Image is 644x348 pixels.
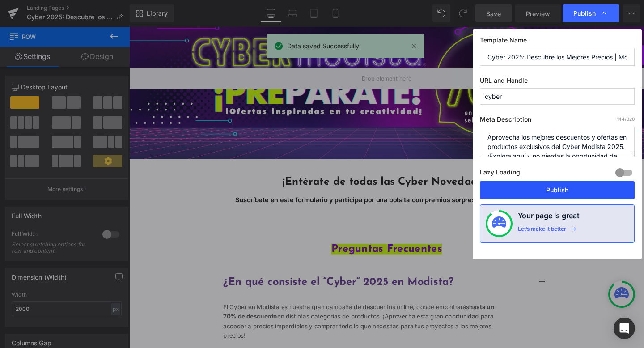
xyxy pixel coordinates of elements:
[617,116,635,122] span: /320
[614,318,635,339] div: Open Intercom Messenger
[518,225,566,237] div: Let’s make it better
[480,115,635,127] label: Meta Description
[480,166,520,181] label: Lazy Loading
[212,228,329,239] span: Preguntas Frecuentes
[518,210,580,225] h4: Your page is great
[573,9,596,17] span: Publish
[480,127,635,157] textarea: Aprovecha los mejores descuentos y ofertas en productos exclusivos del Cyber Modista 2025. ¡Explo...
[480,181,635,199] button: Publish
[492,216,506,231] img: onboarding-status.svg
[161,157,380,169] span: ¡Entérate de todas las Cyber Novedades!
[99,301,383,328] span: en distintas categorías de productos. ¡Aprovecha esta gran oportunidad para acceder a precios imp...
[480,36,635,48] label: Template Name
[99,291,357,298] span: El Cyber en Modista es nuestra gran campaña de descuentos online, donde encontrarás
[111,178,430,186] strong: Suscríbete en este formulario y participa por una bolsita con premios sorpresa después del Cyber
[99,290,398,330] p: hasta un 70% de descuento
[480,76,635,88] label: URL and Handle
[617,116,625,122] span: 144
[99,263,341,274] span: ¿En qué consiste el “Cyber” 2025 en Modista?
